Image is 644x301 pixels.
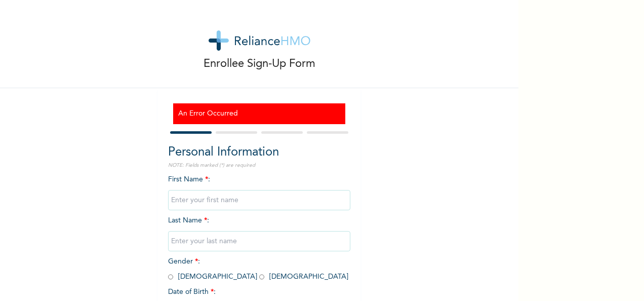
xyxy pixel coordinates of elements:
[168,217,350,245] span: Last Name :
[168,258,348,280] span: Gender : [DEMOGRAPHIC_DATA] [DEMOGRAPHIC_DATA]
[168,231,350,251] input: Enter your last name
[209,30,310,51] img: logo
[168,162,350,169] p: NOTE: Fields marked (*) are required
[168,176,350,204] span: First Name :
[168,190,350,210] input: Enter your first name
[178,108,340,119] h3: An Error Occurred
[168,287,216,297] span: Date of Birth :
[168,143,350,162] h2: Personal Information
[204,56,315,72] p: Enrollee Sign-Up Form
